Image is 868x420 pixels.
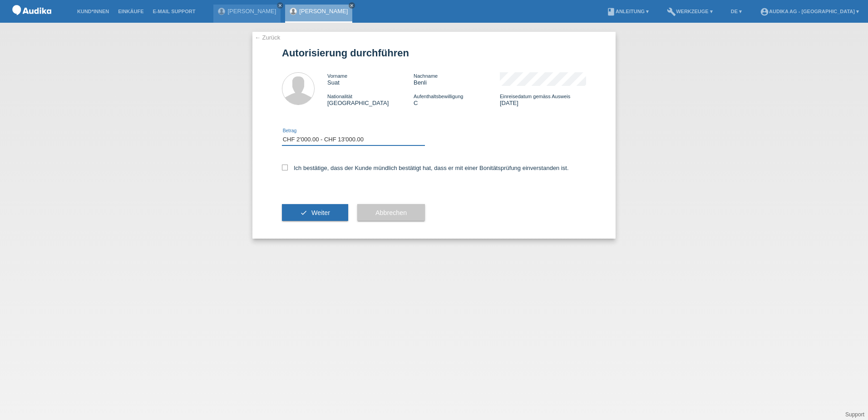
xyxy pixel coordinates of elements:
[327,93,414,106] div: [GEOGRAPHIC_DATA]
[350,3,354,8] i: close
[667,7,676,16] i: build
[73,9,113,14] a: Kund*innen
[662,9,717,14] a: buildWerkzeuge ▾
[760,7,769,16] i: account_circle
[278,3,282,8] i: close
[282,47,586,59] h1: Autorisierung durchführen
[755,9,863,14] a: account_circleAudika AG - [GEOGRAPHIC_DATA] ▾
[500,93,586,106] div: [DATE]
[349,2,355,9] a: close
[414,72,500,86] div: Benli
[227,8,276,15] a: [PERSON_NAME]
[255,34,280,41] a: ← Zurück
[282,165,569,171] label: Ich bestätige, dass der Kunde mündlich bestätigt hat, dass er mit einer Bonitätsprüfung einversta...
[148,9,200,14] a: E-Mail Support
[327,72,414,86] div: Suat
[300,209,307,216] i: check
[414,94,463,99] span: Aufenthaltsbewilligung
[277,2,283,9] a: close
[414,73,438,79] span: Nachname
[845,411,864,418] a: Support
[299,8,348,15] a: [PERSON_NAME]
[311,209,330,216] span: Weiter
[327,73,347,79] span: Vorname
[602,9,653,14] a: bookAnleitung ▾
[726,9,746,14] a: DE ▾
[9,18,54,25] a: POS — MF Group
[327,94,352,99] span: Nationalität
[113,9,148,14] a: Einkäufe
[500,94,570,99] span: Einreisedatum gemäss Ausweis
[357,204,425,221] button: Abbrechen
[414,93,500,106] div: C
[282,204,348,221] button: check Weiter
[375,209,407,216] span: Abbrechen
[607,7,616,16] i: book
